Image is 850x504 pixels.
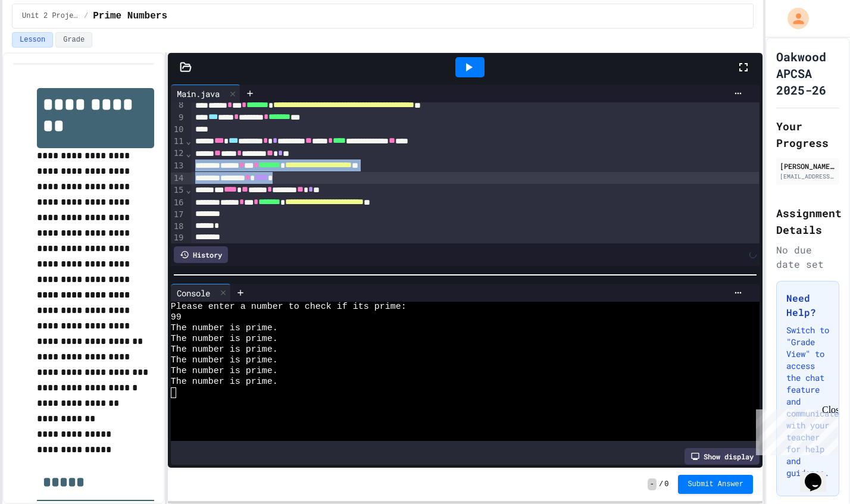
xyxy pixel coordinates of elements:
[174,246,228,263] div: History
[171,197,186,209] div: 16
[685,448,760,465] div: Show display
[171,184,186,197] div: 15
[171,345,278,355] span: The number is prime.
[171,173,186,185] div: 14
[171,284,231,302] div: Console
[776,243,839,271] div: No due date set
[648,478,657,490] span: -
[775,5,812,32] div: My Account
[776,205,839,238] h2: Assignment Details
[93,9,167,23] span: Prime Numbers
[751,405,838,455] iframe: chat widget
[678,475,753,494] button: Submit Answer
[186,185,192,195] span: Fold line
[171,302,407,312] span: Please enter a number to check if its prime:
[687,480,743,489] span: Submit Answer
[171,124,186,136] div: 10
[171,221,186,233] div: 18
[786,324,829,479] p: Switch to "Grade View" to access the chat feature and communicate with your teacher for help and ...
[171,87,226,100] div: Main.java
[171,84,240,102] div: Main.java
[659,480,663,489] span: /
[776,118,839,151] h2: Your Progress
[171,148,186,160] div: 12
[171,377,278,387] span: The number is prime.
[171,312,182,323] span: 99
[5,5,82,76] div: Chat with us now!Close
[780,161,836,171] div: [PERSON_NAME] [PERSON_NAME]
[22,11,79,21] span: Unit 2 Projects
[171,366,278,377] span: The number is prime.
[186,136,192,146] span: Fold line
[171,287,216,299] div: Console
[171,136,186,148] div: 11
[12,32,53,48] button: Lesson
[171,334,278,345] span: The number is prime.
[171,112,186,124] div: 9
[171,160,186,173] div: 13
[171,209,186,221] div: 17
[171,355,278,366] span: The number is prime.
[171,323,278,334] span: The number is prime.
[171,99,186,112] div: 8
[171,232,186,244] div: 19
[776,48,839,98] h1: Oakwood APCSA 2025-26
[780,172,836,181] div: [EMAIL_ADDRESS][DOMAIN_NAME]
[55,32,92,48] button: Grade
[186,149,192,158] span: Fold line
[664,480,668,489] span: 0
[786,291,829,320] h3: Need Help?
[84,11,88,21] span: /
[800,456,838,492] iframe: chat widget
